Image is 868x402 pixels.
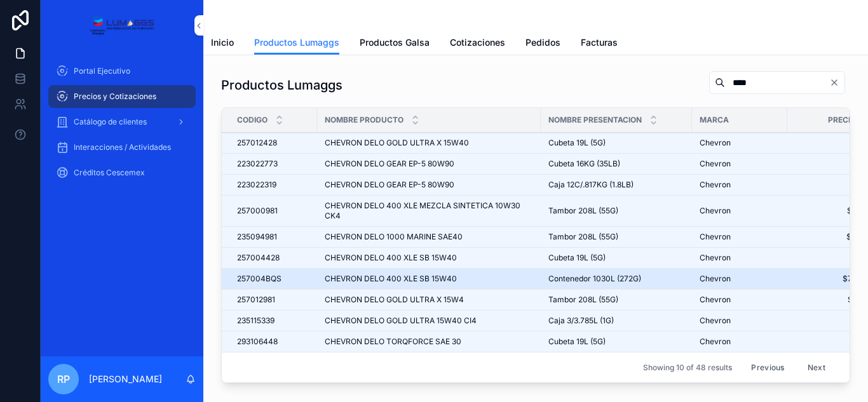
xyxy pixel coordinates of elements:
span: Chevron [700,274,731,284]
a: Créditos Cescemex [48,161,196,184]
span: CHEVRON DELO TORQFORCE SAE 30 [325,337,461,347]
span: Cubeta 19L (5G) [548,253,606,263]
a: Chevron [700,232,780,242]
a: Chevron [700,206,780,216]
a: 257004428 [237,253,309,263]
span: Nombre Producto [325,115,403,125]
a: Caja 3/3.785L (1G) [548,316,684,326]
span: Chevron [700,180,731,190]
span: 257004BQS [237,274,281,284]
a: 257012428 [237,138,309,148]
span: Tambor 208L (55G) [548,232,618,242]
span: Cotizaciones [450,36,505,49]
span: CHEVRON DELO GEAR EP-5 80W90 [325,180,454,190]
button: Clear [829,77,844,88]
span: CHEVRON DELO GOLD ULTRA 15W40 CI4 [325,316,477,326]
font: Precios y Cotizaciones [74,91,156,101]
a: 293106448 [237,337,309,347]
a: CHEVRON DELO GOLD ULTRA X 15W40 [325,138,533,148]
span: Chevron [700,316,731,326]
a: Pedidos [526,31,560,57]
a: Tambor 208L (55G) [548,206,684,216]
span: 257000981 [237,206,278,216]
button: Previous [742,358,793,377]
a: CHEVRON DELO 400 XLE MEZCLA SINTETICA 10W30 CK4 [325,201,533,221]
span: 257004428 [237,253,280,263]
span: Chevron [700,337,731,347]
h1: Productos Lumaggs [221,76,342,94]
a: 235115339 [237,316,309,326]
span: Productos Galsa [360,36,430,49]
a: 257012981 [237,295,309,305]
a: 223022773 [237,159,309,169]
a: Chevron [700,316,780,326]
span: Codigo [237,115,268,125]
a: Chevron [700,180,780,190]
span: CHEVRON DELO GOLD ULTRA X 15W4 [325,295,464,305]
button: Next [799,358,834,377]
a: Chevron [700,253,780,263]
span: Cubeta 19L (5G) [548,138,606,148]
a: Cubeta 19L (5G) [548,337,684,347]
span: Contenedor 1030L (272G) [548,274,641,284]
span: Showing 10 of 48 results [643,363,732,373]
span: CHEVRON DELO GOLD ULTRA X 15W40 [325,138,469,148]
a: Cubeta 16KG (35LB) [548,159,684,169]
a: Contenedor 1030L (272G) [548,274,684,284]
font: RP [57,373,70,385]
a: Precios y Cotizaciones [48,85,196,108]
a: 257004BQS [237,274,309,284]
span: Facturas [581,36,618,49]
a: CHEVRON DELO GOLD ULTRA 15W40 CI4 [325,316,533,326]
font: Portal Ejecutivo [74,66,130,76]
span: Marca [700,115,729,125]
a: 223022319 [237,180,309,190]
a: CHEVRON DELO GEAR EP-5 80W90 [325,180,533,190]
a: Chevron [700,274,780,284]
a: Interacciones / Actividades [48,136,196,159]
a: 235094981 [237,232,309,242]
a: Portal Ejecutivo [48,60,196,83]
a: Catálogo de clientes [48,111,196,133]
span: Chevron [700,138,731,148]
a: Cotizaciones [450,31,505,57]
a: Cubeta 19L (5G) [548,138,684,148]
span: CHEVRON DELO 400 XLE SB 15W40 [325,274,457,284]
a: CHEVRON DELO TORQFORCE SAE 30 [325,337,533,347]
a: Caja 12C/.817KG (1.8LB) [548,180,684,190]
span: Productos Lumaggs [254,36,339,49]
a: Chevron [700,295,780,305]
span: 235115339 [237,316,275,326]
span: 257012981 [237,295,275,305]
font: Créditos Cescemex [74,168,145,177]
a: CHEVRON DELO 1000 MARINE SAE40 [325,232,533,242]
img: Logotipo de la aplicación [90,15,154,36]
span: Chevron [700,159,731,169]
a: Cubeta 19L (5G) [548,253,684,263]
span: Pedidos [526,36,560,49]
span: Tambor 208L (55G) [548,206,618,216]
span: CHEVRON DELO GEAR EP-5 80W90 [325,159,454,169]
span: Inicio [211,36,234,49]
span: Chevron [700,295,731,305]
a: Facturas [581,31,618,57]
a: CHEVRON DELO GEAR EP-5 80W90 [325,159,533,169]
span: Tambor 208L (55G) [548,295,618,305]
span: Nombre Presentacion [548,115,642,125]
span: Cubeta 16KG (35LB) [548,159,620,169]
span: 257012428 [237,138,277,148]
a: CHEVRON DELO 400 XLE SB 15W40 [325,274,533,284]
a: Chevron [700,159,780,169]
a: CHEVRON DELO GOLD ULTRA X 15W4 [325,295,533,305]
a: Tambor 208L (55G) [548,232,684,242]
span: Chevron [700,232,731,242]
a: Productos Lumaggs [254,31,339,55]
a: Chevron [700,138,780,148]
span: 293106448 [237,337,278,347]
span: Chevron [700,253,731,263]
a: Productos Galsa [360,31,430,57]
div: contenido desplazable [41,51,203,201]
a: Tambor 208L (55G) [548,295,684,305]
a: CHEVRON DELO 400 XLE SB 15W40 [325,253,533,263]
